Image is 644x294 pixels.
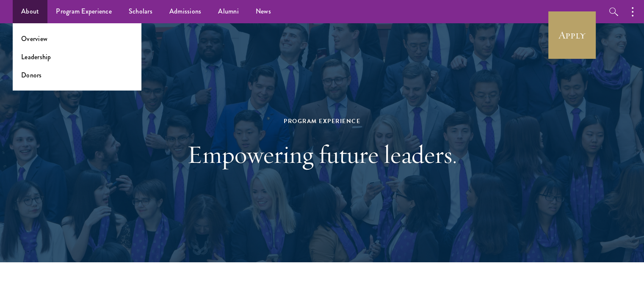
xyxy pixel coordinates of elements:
[176,116,468,126] div: Program Experience
[21,70,42,80] a: Donors
[548,11,596,59] a: Apply
[176,139,468,170] h1: Empowering future leaders.
[21,34,47,44] a: Overview
[21,52,51,62] a: Leadership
